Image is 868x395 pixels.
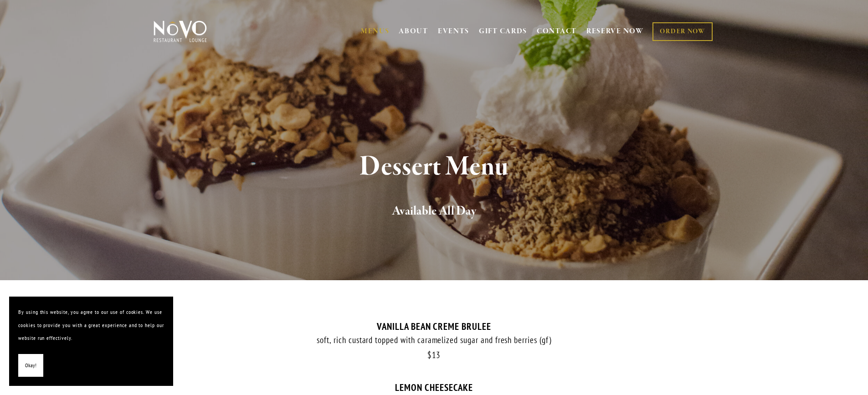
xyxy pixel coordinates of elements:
a: ABOUT [399,27,428,36]
div: VANILLA BEAN CREME BRULEE [152,321,717,332]
a: EVENTS [438,27,469,36]
p: By using this website, you agree to our use of cookies. We use cookies to provide you with a grea... [18,306,164,345]
span: $ [427,349,432,360]
div: soft, rich custard topped with caramelized sugar and fresh berries (gf) [152,334,717,346]
a: CONTACT [537,23,577,40]
a: MENUS [361,27,390,36]
a: RESERVE NOW [586,23,644,40]
section: Cookie banner [9,297,173,386]
div: LEMON CHEESECAKE [152,382,717,393]
span: Okay! [25,359,36,372]
img: Novo Restaurant &amp; Lounge [152,20,209,43]
button: Okay! [18,354,43,377]
div: 13 [152,350,717,360]
a: GIFT CARDS [479,23,527,40]
a: ORDER NOW [652,22,712,41]
h2: Available All Day [169,202,700,221]
h1: Dessert Menu [169,152,700,182]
